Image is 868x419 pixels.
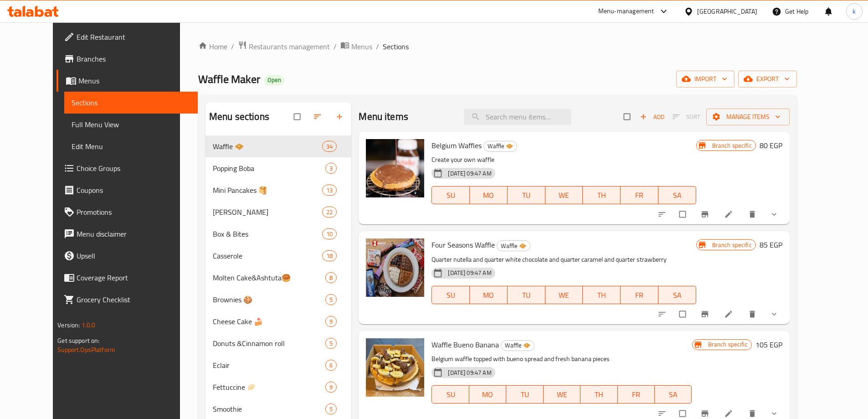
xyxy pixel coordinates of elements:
img: Belgium Waffles [366,139,424,197]
div: items [325,338,337,349]
h6: 85 EGP [760,238,782,251]
div: Waffle 🧇 [483,141,517,152]
button: delete [742,304,764,324]
span: Coverage Report [77,272,190,283]
svg: Show Choices [770,409,779,418]
button: MO [470,186,508,204]
div: items [322,141,337,152]
img: Waffle Bueno Banana [366,338,424,397]
span: Promotions [77,207,190,217]
svg: Show Choices [770,310,779,319]
button: SU [431,186,470,204]
span: k [853,6,856,16]
span: Menu disclaimer [77,228,190,239]
div: Smoothie [213,403,325,414]
span: Sort sections [308,107,329,127]
span: Select to update [674,305,693,323]
span: 18 [323,252,336,260]
span: Get support on: [57,335,99,347]
span: 34 [323,142,336,151]
a: Support.OpsPlatform [57,344,115,356]
span: 6 [326,361,336,370]
span: Branch specific [709,141,755,150]
h2: Menu sections [209,110,269,124]
span: Popping Boba [213,163,325,174]
div: Waffle 🧇 [213,141,322,152]
span: 10 [323,230,336,238]
span: TH [584,388,614,401]
span: MO [473,388,503,401]
a: Full Menu View [64,114,198,135]
span: 3 [326,164,336,173]
div: Mini Pancakes 🥞13 [205,179,351,201]
nav: breadcrumb [198,41,797,52]
span: 13 [323,186,336,195]
span: Brownies 🍪 [213,294,325,305]
span: Menus [351,41,372,52]
a: Promotions [56,201,198,223]
div: items [325,360,337,371]
button: export [738,71,797,88]
a: Upsell [56,245,198,267]
input: search [464,109,571,125]
div: Waffle 🧇34 [205,135,351,157]
a: Branches [56,48,198,70]
button: SU [431,286,470,304]
span: 5 [326,339,336,348]
button: TH [583,186,621,204]
span: 1.0.0 [82,319,96,331]
div: Box & Bites10 [205,223,351,245]
span: 5 [326,405,336,414]
span: Select section [618,108,637,125]
button: sort-choices [652,304,674,324]
button: FR [621,186,658,204]
div: Donuts &Cinnamon roll [213,338,325,349]
span: 9 [326,317,336,326]
span: Belgium Waffles [431,139,482,152]
span: WE [549,189,580,202]
span: TU [511,189,542,202]
span: Restaurants management [249,41,330,52]
span: Coupons [77,185,190,196]
span: FR [624,189,655,202]
span: Open [264,76,285,84]
div: Waffle 🧇 [501,340,534,351]
span: Upsell [77,250,190,261]
div: Casserole [213,250,322,261]
a: Choice Groups [56,157,198,179]
span: WE [547,388,577,401]
button: SA [655,385,692,403]
img: Four Seasons Waffle [366,238,424,297]
span: [DATE] 09:47 AM [444,368,495,377]
div: items [325,272,337,283]
button: show more [764,204,786,224]
span: Edit Menu [72,141,190,152]
div: Casserole18 [205,245,351,267]
button: import [676,71,734,88]
a: Grocery Checklist [56,289,198,310]
span: Fettuccine 🥟 [213,382,325,393]
span: TH [586,189,617,202]
div: items [325,382,337,393]
span: [PERSON_NAME] [213,207,322,217]
span: TH [586,289,617,302]
div: Waffle 🧇 [497,240,530,251]
span: Choice Groups [77,163,190,174]
li: / [334,41,337,52]
button: MO [469,385,506,403]
button: Branch-specific-item [695,204,717,224]
button: WE [545,186,583,204]
span: Branch specific [709,241,755,249]
a: Edit menu item [724,409,735,418]
span: SA [662,289,693,302]
div: Mini Pancakes 🥞 [213,185,322,196]
a: Sections [64,92,198,114]
span: Branch specific [704,340,751,349]
div: items [322,207,337,217]
h6: 80 EGP [760,139,782,152]
button: FR [618,385,655,403]
span: Add item [637,110,667,124]
div: items [322,250,337,261]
